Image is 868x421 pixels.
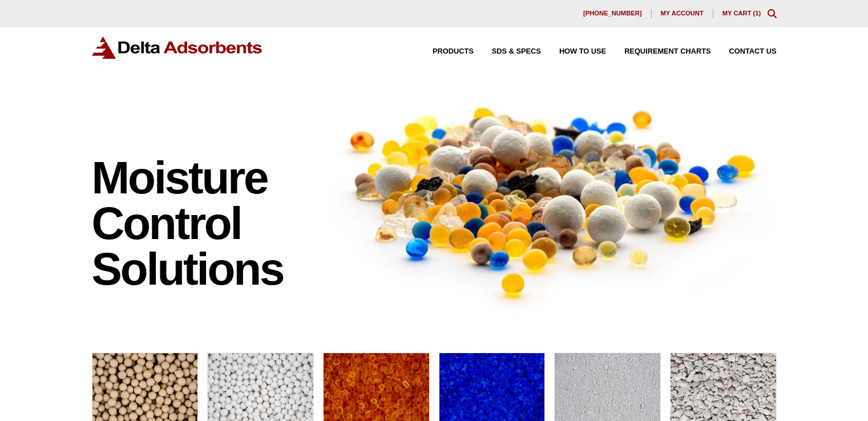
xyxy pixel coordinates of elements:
[414,48,474,55] a: Products
[92,37,263,59] img: Delta Adsorbents
[755,10,758,17] span: 1
[729,48,777,55] span: Contact Us
[541,48,606,55] a: How to Use
[768,9,777,18] div: Toggle Modal Content
[583,10,642,17] span: [PHONE_NUMBER]
[574,9,652,18] a: [PHONE_NUMBER]
[652,9,713,18] a: My account
[492,48,541,55] span: SDS & SPECS
[433,48,474,55] span: Products
[624,48,710,55] span: Requirement Charts
[606,48,710,55] a: Requirement Charts
[474,48,541,55] a: SDS & SPECS
[92,155,312,292] h1: Moisture Control Solutions
[711,48,777,55] a: Contact Us
[323,86,777,316] img: Image
[722,10,761,17] a: My Cart (1)
[559,48,606,55] span: How to Use
[661,10,704,17] span: My account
